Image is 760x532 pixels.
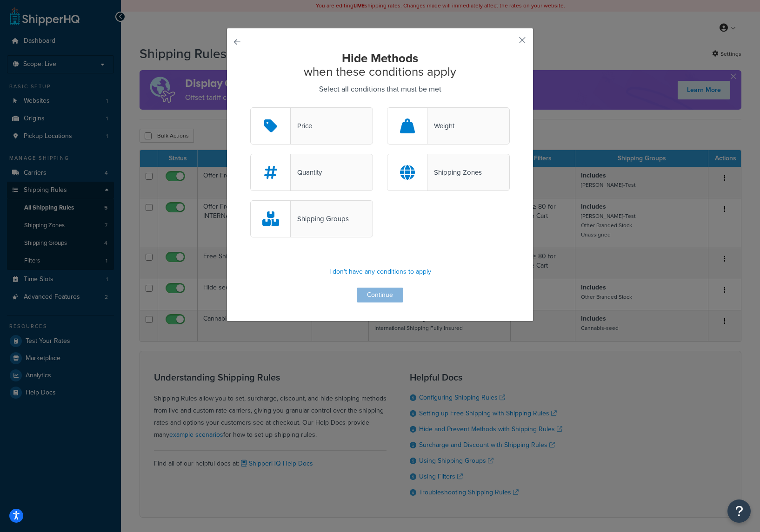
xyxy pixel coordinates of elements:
strong: Hide Methods [342,49,418,67]
div: Shipping Groups [291,212,349,225]
p: I don't have any conditions to apply [250,265,510,278]
div: Price [291,119,312,132]
p: Select all conditions that must be met [250,83,510,96]
div: Quantity [291,166,322,179]
div: Shipping Zones [427,166,482,179]
button: Open Resource Center [727,499,751,523]
h2: when these conditions apply [250,52,510,78]
div: Weight [427,119,454,132]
